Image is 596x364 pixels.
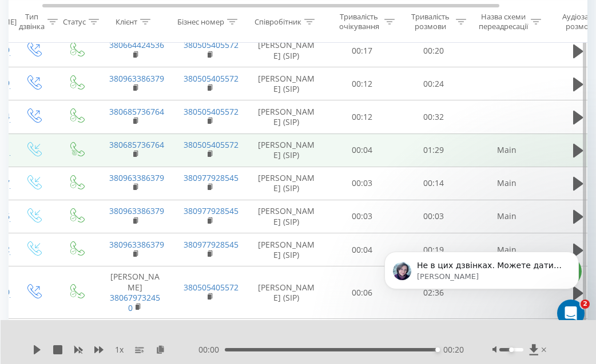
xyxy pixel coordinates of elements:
a: 380977928545 [184,239,239,250]
a: 380685736764 [109,139,164,150]
td: Main [470,134,544,167]
a: 380505405572 [184,73,239,84]
span: 00:00 [198,344,225,355]
a: 380505405572 [184,139,239,150]
td: 00:03 [327,167,398,200]
a: 380505405572 [184,39,239,50]
td: 00:24 [398,67,470,100]
td: [PERSON_NAME] (SIP) [247,200,327,233]
td: [PERSON_NAME] (SIP) [247,167,327,200]
td: 00:04 [327,134,398,167]
a: 380685736764 [109,106,164,117]
a: 380505405572 [184,106,239,117]
div: Статус [63,17,86,26]
td: [PERSON_NAME] (SIP) [247,233,327,266]
span: 1 x [115,344,124,355]
td: 00:32 [398,100,470,134]
a: 380664424536 [109,39,164,50]
td: 00:20 [398,34,470,67]
a: 380679732450 [110,292,160,313]
span: 2 [581,300,590,309]
iframe: Intercom notifications повідомлення [367,228,596,333]
td: Main [470,200,544,233]
td: [PERSON_NAME] (SIP) [247,34,327,67]
td: [PERSON_NAME] (SIP) [247,134,327,167]
td: 00:12 [327,67,398,100]
a: 380977928545 [184,172,239,183]
div: Accessibility label [435,347,440,352]
td: [PERSON_NAME] (SIP) [247,67,327,100]
td: [PERSON_NAME] [98,266,172,319]
a: 380963386379 [109,205,164,216]
span: 00:20 [443,344,464,355]
td: 00:03 [398,200,470,233]
div: Співробітник [255,17,301,26]
a: 380977928545 [184,205,239,216]
a: 380963386379 [109,73,164,84]
div: Клієнт [116,17,137,26]
td: 00:04 [327,233,398,266]
iframe: Intercom live chat [557,300,585,327]
div: Тривалість очікування [336,12,382,31]
td: 00:14 [398,167,470,200]
a: 380963386379 [109,239,164,250]
a: 380963386379 [109,172,164,183]
div: Accessibility label [509,347,514,352]
td: 00:06 [327,266,398,319]
td: 01:29 [398,134,470,167]
div: Бізнес номер [177,17,224,26]
td: [PERSON_NAME] (SIP) [247,266,327,319]
a: 380505405572 [184,282,239,293]
td: 00:03 [327,200,398,233]
div: Тривалість розмови [408,12,453,31]
div: Тип дзвінка [19,12,45,31]
td: 00:17 [327,34,398,67]
div: Назва схеми переадресації [479,12,528,31]
td: 00:12 [327,100,398,134]
td: Main [470,167,544,200]
td: [PERSON_NAME] (SIP) [247,100,327,134]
